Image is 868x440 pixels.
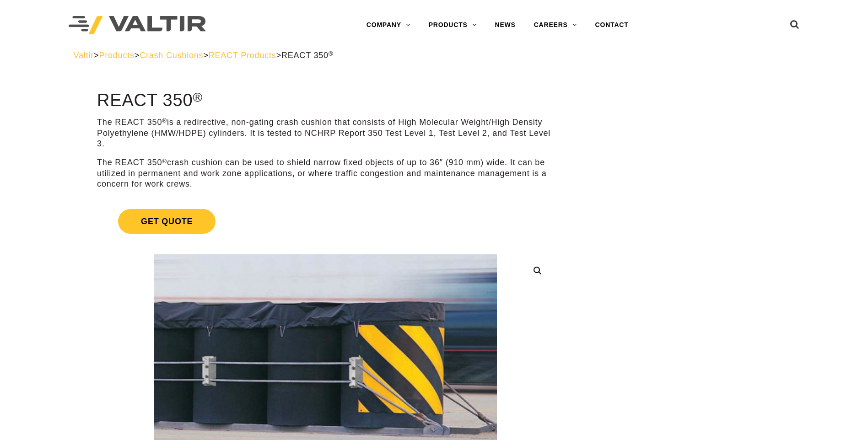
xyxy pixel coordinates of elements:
span: Get Quote [118,209,216,234]
a: Crash Cushions [140,51,203,60]
a: NEWS [486,16,525,34]
a: Valtir [74,51,94,60]
p: The REACT 350 crash cushion can be used to shield narrow fixed objects of up to 36″ (910 mm) wide... [97,157,554,189]
sup: ® [329,50,334,57]
sup: ® [162,158,167,165]
a: Get Quote [97,198,554,245]
a: Products [99,51,134,60]
a: CONTACT [586,16,638,34]
a: PRODUCTS [420,16,486,34]
img: Valtir [69,16,206,35]
a: REACT Products [209,51,276,60]
sup: ® [193,90,203,104]
span: REACT 350 [281,51,334,60]
h1: REACT 350 [97,91,554,110]
sup: ® [162,117,167,124]
div: > > > > [74,50,795,61]
a: COMPANY [357,16,420,34]
p: The REACT 350 is a redirective, non-gating crash cushion that consists of High Molecular Weight/H... [97,117,554,149]
a: CAREERS [525,16,586,34]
